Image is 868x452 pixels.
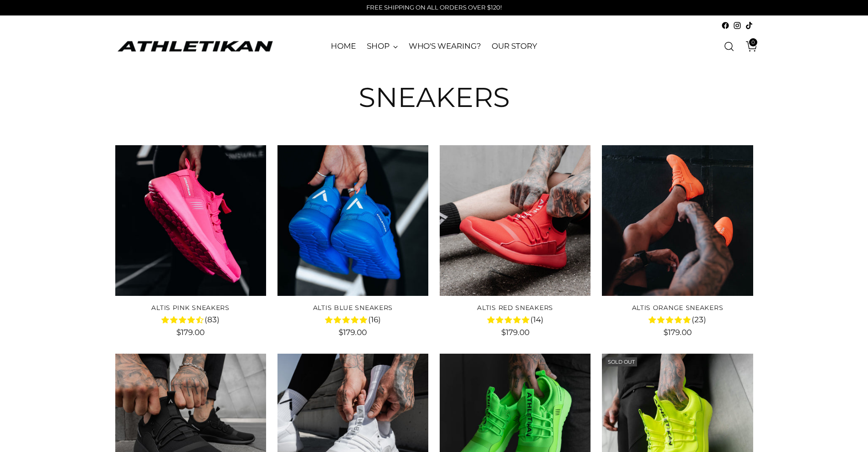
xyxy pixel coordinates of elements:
[501,328,529,337] span: $179.00
[359,82,510,112] h1: Sneakers
[176,328,205,337] span: $179.00
[115,145,266,296] a: ALTIS Pink Sneakers
[151,304,229,312] a: ALTIS Pink Sneakers
[492,36,537,56] a: OUR STORY
[602,314,753,325] div: 4.8 rating (23 votes)
[749,38,757,46] span: 0
[205,314,220,326] span: (83)
[632,304,724,312] a: ALTIS Orange Sneakers
[440,145,591,296] a: ALTIS Red Sneakers
[692,314,706,326] span: (23)
[663,328,692,337] span: $179.00
[115,314,266,325] div: 4.3 rating (83 votes)
[739,37,757,56] a: Open cart modal
[331,36,356,56] a: HOME
[313,304,393,312] a: ALTIS Blue Sneakers
[115,39,275,53] a: ATHLETIKAN
[339,328,367,337] span: $179.00
[409,36,481,56] a: WHO'S WEARING?
[602,145,753,296] a: ALTIS Orange Sneakers
[720,37,738,56] a: Open search modal
[277,314,428,325] div: 4.8 rating (16 votes)
[277,145,428,296] a: ALTIS Blue Sneakers
[366,3,502,12] p: FREE SHIPPING ON ALL ORDERS OVER $120!
[530,314,544,326] span: (14)
[368,314,381,326] span: (16)
[440,314,591,325] div: 4.7 rating (14 votes)
[477,304,553,312] a: ALTIS Red Sneakers
[367,36,398,56] a: SHOP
